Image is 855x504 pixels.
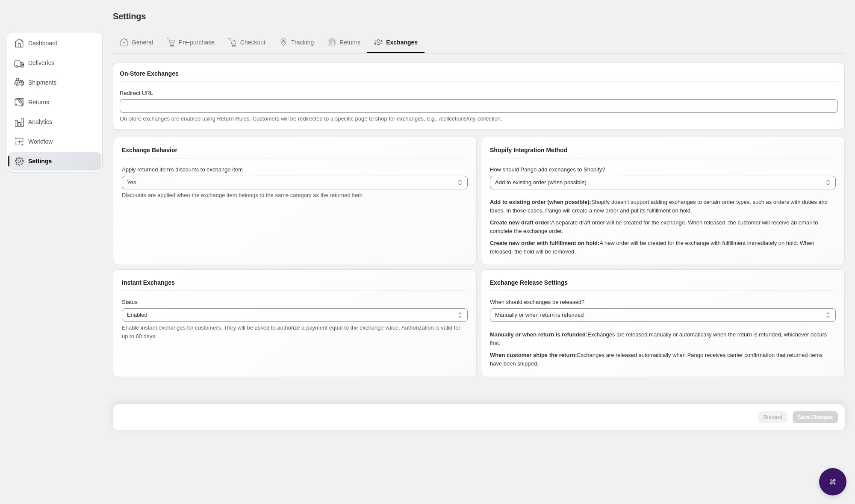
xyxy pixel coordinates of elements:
span: How should Pango add exchanges to Shopify? [490,166,605,173]
p: Exchanges are released manually or automatically when the return is refunded, whichever occurs fi... [490,330,836,348]
button: General [113,32,160,53]
img: Checkout icon [228,38,237,47]
strong: When customer ships the return: [490,352,577,358]
strong: Create new order with fulfillment on hold: [490,240,599,246]
strong: Manually or when return is refunded: [490,331,587,338]
img: General icon [120,38,128,47]
div: Exchange Release Settings [490,278,836,291]
div: Instant Exchanges [122,278,468,291]
span: Discounts are applied when the exchange item belongs to the same category as the returned item. [122,192,364,198]
img: Returns icon [327,38,336,47]
span: Redirect URL [120,90,153,96]
img: Tracking icon [279,38,288,47]
span: Settings [113,12,146,21]
div: On-Store Exchanges [120,69,838,82]
p: Shopify doesn't support adding exchanges to certain order types, such as orders with duties and t... [490,198,836,215]
span: Returns [28,98,49,106]
span: Shipments [28,78,56,87]
button: Tracking [272,32,321,53]
button: Returns [321,32,367,53]
span: Status [122,299,138,305]
img: Pre-purchase icon [167,38,175,47]
span: When should exchanges be released? [490,299,584,305]
button: Pre-purchase [160,32,221,53]
div: Exchange Behavior [122,146,468,159]
strong: Create new draft order: [490,219,551,226]
p: A new order will be created for the exchange with fulfillment immediately on hold. When released,... [490,239,836,256]
span: Settings [28,157,52,165]
p: A separate draft order will be created for the exchange. When released, the customer will receive... [490,218,836,236]
span: Deliveries [28,59,54,67]
button: Exchanges [367,32,425,53]
span: On-store exchanges are enabled using Return Rules. Customers will be redirected to a specific pag... [120,115,502,122]
span: Analytics [28,118,52,126]
div: Shopify Integration Method [490,146,836,159]
strong: Add to existing order (when possible): [490,199,591,205]
span: Workflow [28,137,53,146]
span: Apply returned item's discounts to exchange item [122,166,243,173]
span: Dashboard [28,39,58,47]
img: Exchanges icon [374,38,383,47]
p: Exchanges are released automatically when Pango receives carrier confirmation that returned items... [490,351,836,368]
button: Checkout [221,32,272,53]
span: Enable instant exchanges for customers. They will be asked to authorize a payment equal to the ex... [122,324,460,339]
